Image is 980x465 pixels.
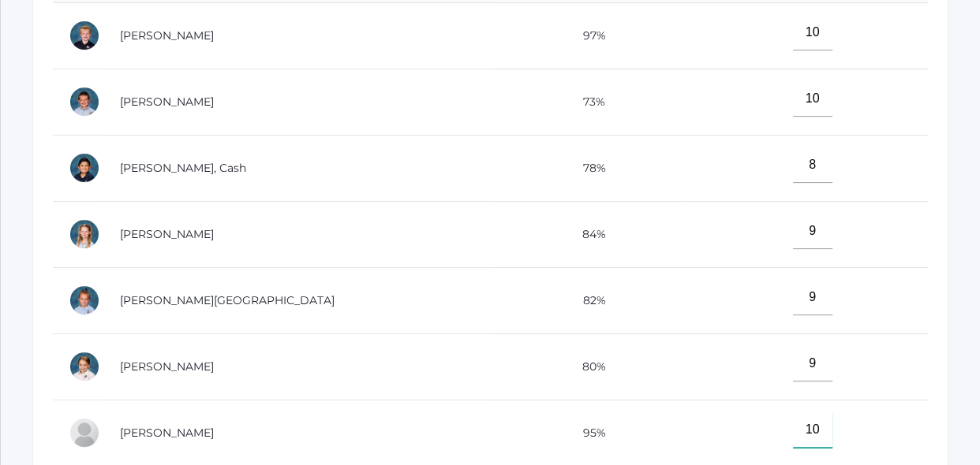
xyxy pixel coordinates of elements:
[492,201,685,267] td: 84%
[120,293,335,307] a: [PERSON_NAME][GEOGRAPHIC_DATA]
[120,426,214,440] a: [PERSON_NAME]
[492,267,685,333] td: 82%
[69,218,100,250] div: Audrey Carroll
[492,333,685,400] td: 80%
[120,95,214,109] a: [PERSON_NAME]
[492,2,685,69] td: 97%
[120,359,214,374] a: [PERSON_NAME]
[120,227,214,241] a: [PERSON_NAME]
[120,161,246,175] a: [PERSON_NAME], Cash
[492,69,685,135] td: 73%
[69,285,100,316] div: Milania deDomenico
[69,86,100,117] div: Shepard Burgh
[492,135,685,201] td: 78%
[69,20,100,51] div: Jack Adams
[69,417,100,448] div: Zoey Dinwiddie
[120,28,214,43] a: [PERSON_NAME]
[69,152,100,184] div: Cash Carey
[69,351,100,382] div: Audriana deDomenico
